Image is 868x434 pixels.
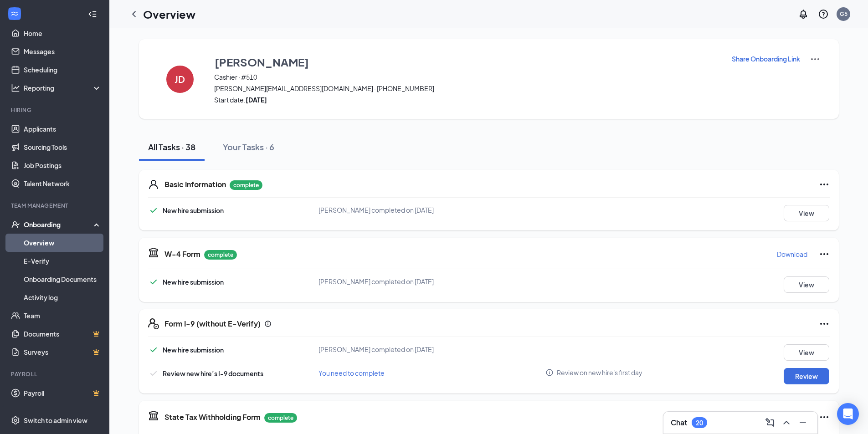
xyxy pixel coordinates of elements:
[88,10,97,19] svg: Collapse
[24,306,102,325] a: Team
[696,419,703,427] div: 20
[24,61,102,79] a: Scheduling
[163,346,224,354] span: New hire submission
[148,205,159,216] svg: Checkmark
[784,205,829,221] button: View
[128,9,139,20] svg: ChevronLeft
[731,54,801,64] button: Share Onboarding Link
[11,220,20,229] svg: UserCheck
[148,410,159,421] svg: TaxGovernmentIcon
[214,95,720,104] span: Start date:
[671,418,687,428] h3: Chat
[24,252,102,270] a: E-Verify
[246,96,267,104] strong: [DATE]
[148,247,159,258] svg: TaxGovernmentIcon
[148,276,159,287] svg: Checkmark
[732,54,800,63] p: Share Onboarding Link
[784,276,829,293] button: View
[24,270,102,288] a: Onboarding Documents
[819,412,830,423] svg: Ellipses
[157,54,203,104] button: JD
[24,138,102,156] a: Sourcing Tools
[163,206,224,214] span: New hire submission
[840,10,847,18] div: G5
[163,278,224,286] span: New hire submission
[24,174,102,193] a: Talent Network
[796,415,810,430] button: Minimize
[837,403,859,425] div: Open Intercom Messenger
[545,368,554,377] svg: Info
[24,234,102,252] a: Overview
[11,106,100,114] div: Hiring
[765,417,776,428] svg: ComposeMessage
[24,83,102,92] div: Reporting
[11,370,100,378] div: Payroll
[148,179,159,190] svg: User
[11,416,20,425] svg: Settings
[24,220,94,229] div: Onboarding
[24,384,102,402] a: PayrollCrown
[810,54,821,65] img: More Actions
[777,250,807,259] p: Download
[24,325,102,343] a: DocumentsCrown
[164,412,261,422] h5: State Tax Withholding Form
[818,9,829,20] svg: QuestionInfo
[797,417,808,428] svg: Minimize
[164,249,200,259] h5: W-4 Form
[164,179,226,189] h5: Basic Information
[784,344,829,361] button: View
[781,417,792,428] svg: ChevronUp
[779,415,794,430] button: ChevronUp
[223,141,274,153] div: Your Tasks · 6
[24,343,102,361] a: SurveysCrown
[763,415,777,430] button: ComposeMessage
[819,179,830,190] svg: Ellipses
[24,156,102,174] a: Job Postings
[148,141,195,153] div: All Tasks · 38
[148,344,159,355] svg: Checkmark
[10,9,19,18] svg: WorkstreamLogo
[557,368,642,377] span: Review on new hire's first day
[776,247,808,261] button: Download
[24,416,87,425] div: Switch to admin view
[264,320,272,327] svg: Info
[11,202,100,209] div: Team Management
[318,277,434,286] span: [PERSON_NAME] completed on [DATE]
[318,206,434,214] span: [PERSON_NAME] completed on [DATE]
[214,84,720,93] span: [PERSON_NAME][EMAIL_ADDRESS][DOMAIN_NAME] · [PHONE_NUMBER]
[24,288,102,306] a: Activity log
[776,410,808,424] button: Download
[11,83,20,92] svg: Analysis
[143,6,195,22] h1: Overview
[264,413,297,423] p: complete
[819,249,830,260] svg: Ellipses
[318,369,385,377] span: You need to complete
[148,368,159,379] svg: Checkmark
[214,54,720,70] button: [PERSON_NAME]
[148,318,159,329] svg: FormI9EVerifyIcon
[819,318,830,329] svg: Ellipses
[204,250,237,260] p: complete
[318,345,434,353] span: [PERSON_NAME] completed on [DATE]
[215,54,309,70] h3: [PERSON_NAME]
[163,369,263,378] span: Review new hire’s I-9 documents
[175,76,185,82] h4: JD
[230,180,262,190] p: complete
[214,72,720,82] span: Cashier · #510
[164,319,261,329] h5: Form I-9 (without E-Verify)
[24,42,102,61] a: Messages
[784,368,829,384] button: Review
[24,24,102,42] a: Home
[24,120,102,138] a: Applicants
[798,9,809,20] svg: Notifications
